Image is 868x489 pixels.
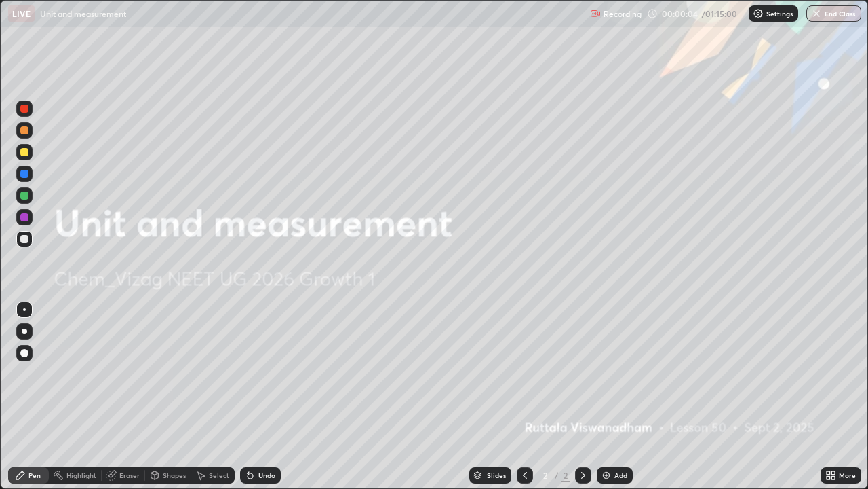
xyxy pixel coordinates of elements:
img: end-class-cross [811,8,822,19]
div: Pen [28,472,41,479]
div: Select [209,472,229,479]
p: Recording [604,9,642,19]
div: 2 [561,469,570,482]
div: Add [614,472,627,479]
img: add-slide-button [601,470,612,481]
div: Shapes [163,472,186,479]
img: class-settings-icons [753,8,764,19]
div: Undo [258,472,275,479]
p: LIVE [12,8,31,19]
div: Eraser [119,472,140,479]
div: Highlight [66,472,96,479]
p: Unit and measurement [40,8,126,19]
div: 2 [538,471,552,479]
div: / [555,471,559,479]
div: Slides [487,472,506,479]
div: More [839,472,856,479]
p: Settings [766,10,793,17]
button: End Class [806,5,861,22]
img: recording.375f2c34.svg [590,8,601,19]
